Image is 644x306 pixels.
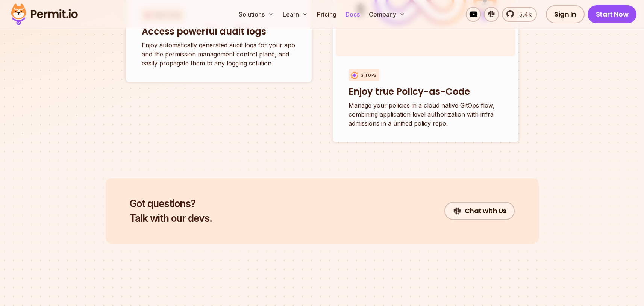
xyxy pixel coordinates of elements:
button: Learn [280,7,311,22]
a: Pricing [314,7,339,22]
p: Enjoy automatically generated audit logs for your app and the permission management control plane... [142,41,296,68]
p: Manage your policies in a cloud native GitOps flow, combining application level authorization wit... [349,101,503,128]
button: Solutions [236,7,277,22]
a: Docs [342,7,363,22]
h2: Talk with our devs. [130,196,212,226]
a: Start Now [588,5,637,23]
span: 5.4k [515,10,532,19]
h3: Enjoy true Policy-as-Code [349,86,503,98]
h3: Access powerful audit logs [142,26,296,38]
button: Company [366,7,408,22]
a: Chat with Us [444,202,515,220]
img: Permit logo [8,2,81,27]
p: Gitops [361,73,376,78]
a: Sign In [546,5,585,23]
span: Got questions? [130,196,212,211]
a: 5.4k [502,7,537,22]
